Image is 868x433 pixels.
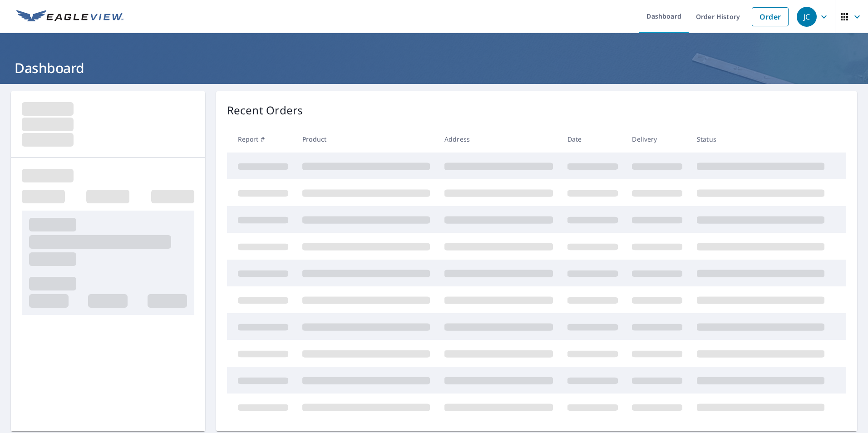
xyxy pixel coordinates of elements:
th: Product [295,126,437,153]
div: JC [797,7,817,27]
th: Delivery [625,126,690,153]
th: Status [690,126,832,153]
th: Address [437,126,560,153]
th: Report # [227,126,296,153]
a: Order [752,7,789,26]
h1: Dashboard [11,59,857,77]
img: EV Logo [16,10,123,24]
th: Date [560,126,625,153]
p: Recent Orders [227,102,303,118]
